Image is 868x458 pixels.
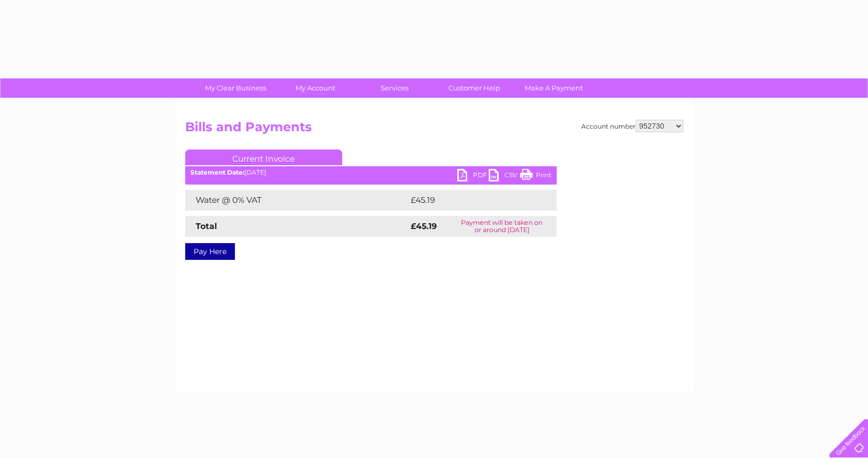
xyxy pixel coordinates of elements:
h2: Bills and Payments [185,120,683,140]
a: Pay Here [185,243,235,260]
td: Payment will be taken on or around [DATE] [447,216,557,237]
a: Services [352,78,438,98]
b: Statement Date: [190,168,244,176]
strong: £45.19 [411,221,437,231]
div: [DATE] [185,169,557,176]
a: Current Invoice [185,150,342,165]
a: Make A Payment [511,78,597,98]
a: PDF [457,169,489,184]
div: Account number [581,120,683,132]
a: My Clear Business [193,78,279,98]
a: Print [520,169,551,184]
a: CSV [489,169,520,184]
td: Water @ 0% VAT [185,190,408,211]
a: My Account [272,78,358,98]
td: £45.19 [408,190,535,211]
strong: Total [196,221,217,231]
a: Customer Help [431,78,517,98]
